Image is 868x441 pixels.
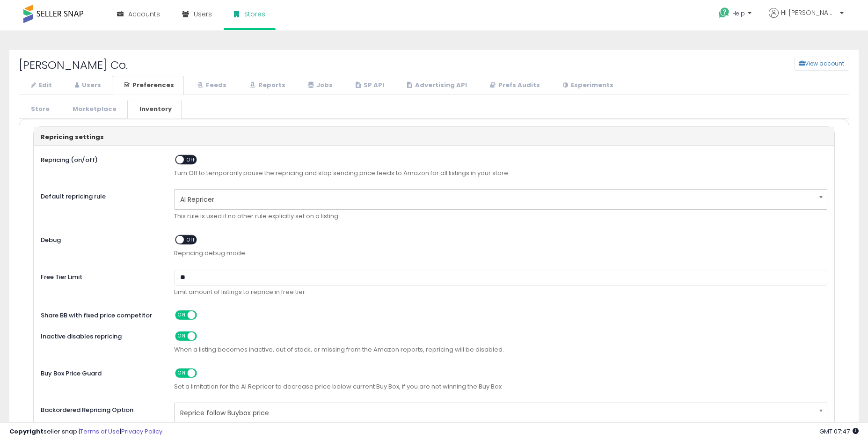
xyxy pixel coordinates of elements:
[244,9,265,19] span: Stores
[781,8,837,17] span: Hi [PERSON_NAME]
[551,76,623,95] a: Experiments
[19,76,62,95] a: Edit
[395,76,477,95] a: Advertising API
[128,9,160,19] span: Accounts
[732,9,745,17] span: Help
[9,427,162,436] div: seller snap | |
[60,100,126,119] a: Marketplace
[794,57,849,71] button: View account
[9,427,44,436] strong: Copyright
[176,311,188,319] span: ON
[19,100,59,119] a: Store
[185,76,236,95] a: Feeds
[184,155,199,163] span: OFF
[194,9,212,19] span: Users
[34,403,167,415] label: Backordered Repricing Option
[196,369,211,377] span: OFF
[174,382,827,391] span: Set a limitation for the AI Repricer to decrease price below current Buy Box, if you are not winn...
[174,249,827,258] span: Repricing debug mode.
[180,191,809,207] span: AI Repricer
[112,76,184,95] a: Preferences
[34,329,167,341] label: Inactive disables repricing
[34,270,167,282] label: Free Tier Limit
[180,405,809,421] span: Reprice follow Buybox price
[196,311,211,319] span: OFF
[34,366,167,378] label: Buy Box Price Guard
[174,169,827,178] span: Turn Off to temporarily pause the repricing and stop sending price feeds to Amazon for all listin...
[819,427,859,436] span: 2025-09-18 07:47 GMT
[184,236,199,244] span: OFF
[176,332,188,340] span: ON
[478,76,550,95] a: Prefs Audits
[174,212,827,221] p: This rule is used if no other rule explicitly set on a listing.
[63,76,111,95] a: Users
[769,8,844,29] a: Hi [PERSON_NAME]
[34,308,167,320] label: Share BB with fixed price competitor
[296,76,343,95] a: Jobs
[34,233,167,245] label: Debug
[174,288,827,297] p: Limit amount of listings to reprice in free tier
[196,332,211,340] span: OFF
[787,57,801,71] a: View account
[127,100,182,119] a: Inventory
[718,7,730,19] i: Get Help
[343,76,394,95] a: SP API
[34,153,167,165] label: Repricing (on/off)
[12,59,364,71] h2: [PERSON_NAME] Co.
[80,427,120,436] a: Terms of Use
[237,76,295,95] a: Reports
[121,427,162,436] a: Privacy Policy
[174,345,827,354] span: When a listing becomes inactive, out of stock, or missing from the Amazon reports, repricing will...
[41,134,827,140] h3: Repricing settings
[34,189,167,201] label: Default repricing rule
[176,369,188,377] span: ON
